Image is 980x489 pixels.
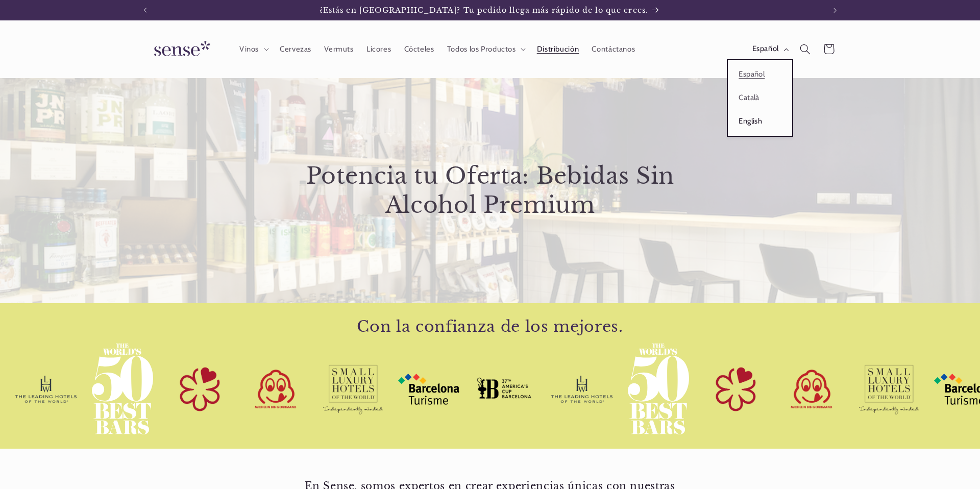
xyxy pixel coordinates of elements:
span: Licores [366,44,391,54]
a: Sense [138,31,223,68]
span: Contáctanos [592,44,635,54]
img: Michelin Star Alcohol Free [704,360,765,419]
a: Contáctanos [585,38,642,60]
span: Cervezas [280,44,311,54]
h2: Potencia tu Oferta: Bebidas Sin Alcohol Premium [271,162,710,219]
a: Distribución [530,38,585,60]
span: Vinos [239,44,259,54]
a: Vermuts [318,38,360,60]
img: MichelinBibGourmandAlcoholFree [244,365,306,412]
button: Español [746,39,793,59]
a: Cervezas [273,38,317,60]
span: Vermuts [324,44,353,54]
summary: Todos los Productos [440,38,530,60]
span: ¿Estás en [GEOGRAPHIC_DATA]? Tu pedido llega más rápido de lo que crees. [320,6,648,15]
img: Sense [142,35,218,64]
span: Distribución [537,44,579,54]
summary: Vinos [233,38,273,60]
a: Licores [360,38,398,60]
img: Michelin Star Alcohol Free [168,360,229,419]
a: English [728,110,792,133]
a: Català [728,86,792,110]
summary: Búsqueda [793,37,817,61]
img: MichelinBibGourmandAlcoholFree [780,365,842,412]
a: Cócteles [398,38,440,60]
span: Cócteles [404,44,434,54]
a: Español [728,63,792,86]
span: Todos los Productos [447,44,516,54]
span: Español [752,43,779,55]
